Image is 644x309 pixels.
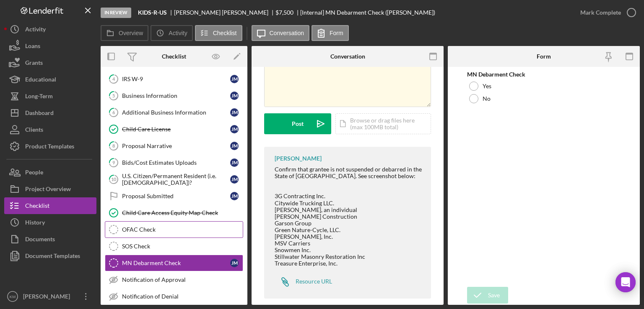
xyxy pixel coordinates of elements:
div: Citywide Trucking LLC. [275,200,423,207]
a: 4IRS W-9JM [105,71,243,87]
div: [PERSON_NAME], an individual [275,207,423,213]
a: 8Proposal NarrativeJM [105,138,243,154]
div: [PERSON_NAME] [21,288,75,307]
span: $7,500 [275,9,293,16]
div: J M [230,158,239,167]
b: KIDS-R-US [138,9,167,16]
tspan: 4 [112,76,115,82]
label: Form [330,30,343,36]
div: OFAC Check [122,226,243,233]
a: Project Overview [4,181,96,197]
div: People [25,164,43,183]
label: Overview [119,30,143,36]
div: [PERSON_NAME] Construction [275,213,423,220]
button: Product Templates [4,138,96,155]
div: Post [292,113,304,134]
a: OFAC Check [105,221,243,238]
div: Notification of Denial [122,293,243,300]
a: Long-Term [4,88,96,105]
div: Snowmen Inc. [275,247,423,253]
label: No [483,95,491,102]
button: Documents [4,231,96,248]
label: Yes [483,83,491,89]
div: U.S. Citizen/Permanent Resident (i.e. [DEMOGRAPHIC_DATA])? [122,173,230,186]
div: Green Nature-Cycle, LLC. [275,227,423,233]
div: [Internal] MN Debarment Check ([PERSON_NAME]) [300,9,435,16]
div: J M [230,142,239,150]
button: People [4,164,96,181]
a: MN Debarment CheckJM [105,255,243,271]
a: SOS Check [105,238,243,255]
button: Save [467,287,508,304]
button: Form [312,25,349,41]
div: Educational [25,71,56,90]
div: [PERSON_NAME], Inc. [275,233,423,240]
a: Clients [4,121,96,138]
div: Activity [25,21,46,40]
button: Activity [4,21,96,38]
button: Document Templates [4,248,96,264]
a: Child Care LicenseJM [105,121,243,138]
div: SOS Check [122,243,243,250]
div: History [25,214,45,233]
a: Proposal SubmittedJM [105,188,243,204]
div: Conversation [330,53,365,60]
a: Notification of Approval [105,271,243,288]
div: Confirm that grantee is not suspended or debarred in the State of [GEOGRAPHIC_DATA]. See screensh... [275,166,423,179]
div: MN Debarment Check [467,71,621,78]
div: MSV Carriers [275,240,423,247]
tspan: 5 [112,93,115,98]
button: Loans [4,38,96,54]
label: Checklist [213,30,237,36]
button: Post [264,113,331,134]
div: [PERSON_NAME] [275,155,322,162]
tspan: 10 [111,176,117,182]
button: Checklist [195,25,242,41]
a: Child Care Access Equity Map Check [105,204,243,221]
div: [PERSON_NAME] [PERSON_NAME] [174,9,275,16]
label: Conversation [270,30,304,36]
div: Business Information [122,92,230,99]
button: History [4,214,96,231]
div: Project Overview [25,181,71,199]
label: Activity [169,30,187,36]
div: Bids/Cost Estimates Uploads [122,159,230,166]
button: Dashboard [4,105,96,121]
div: Save [488,287,500,304]
div: Stillwater Masonry Restoration Inc [275,253,423,260]
button: Educational [4,71,96,88]
div: J M [230,125,239,133]
div: J M [230,192,239,200]
button: Overview [101,25,148,41]
button: Conversation [252,25,310,41]
div: J M [230,175,239,184]
div: IRS W-9 [122,76,230,82]
text: KM [10,294,16,299]
div: Long-Term [25,88,53,107]
div: Treasure Enterprise, Inc. [275,260,423,267]
div: Proposal Narrative [122,143,230,149]
div: Mark Complete [580,4,621,21]
tspan: 9 [112,160,115,165]
div: Clients [25,121,43,140]
tspan: 6 [112,110,115,115]
a: 10U.S. Citizen/Permanent Resident (i.e. [DEMOGRAPHIC_DATA])?JM [105,171,243,188]
div: Checklist [25,197,49,216]
div: J M [230,108,239,117]
button: Checklist [4,197,96,214]
div: Child Care License [122,126,230,133]
a: Grants [4,54,96,71]
div: J M [230,92,239,100]
button: KM[PERSON_NAME] [4,288,96,305]
div: MN Debarment Check [122,260,230,266]
div: Checklist [162,53,186,60]
div: Grants [25,54,43,73]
